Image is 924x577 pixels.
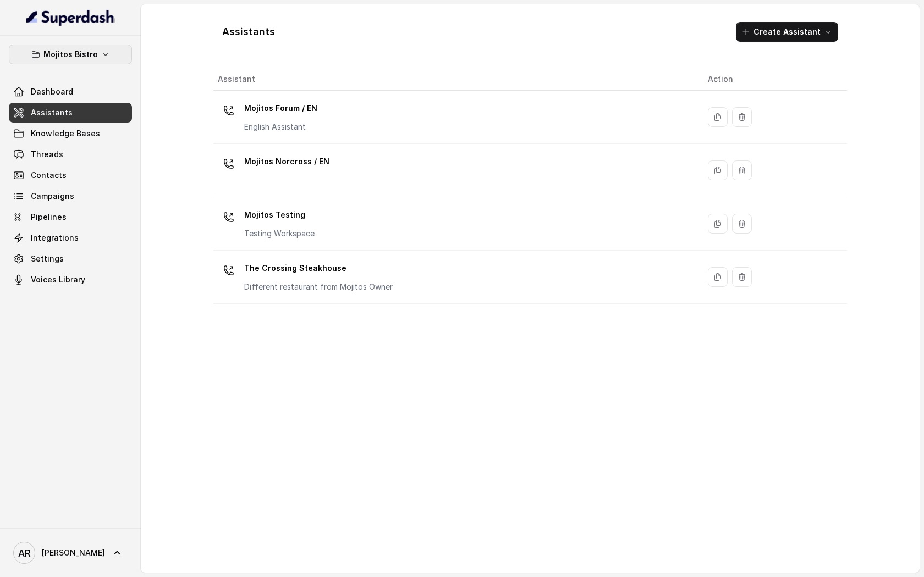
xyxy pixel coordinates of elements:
[31,191,74,202] span: Campaigns
[9,228,132,248] a: Integrations
[9,103,132,123] a: Assistants
[244,228,315,239] p: Testing Workspace
[244,259,393,277] p: The Crossing Steakhouse
[9,249,132,269] a: Settings
[31,107,73,118] span: Assistants
[9,45,132,64] button: Mojitos Bistro
[244,99,317,117] p: Mojitos Forum / EN
[31,86,73,97] span: Dashboard
[213,68,699,91] th: Assistant
[9,537,132,568] a: [PERSON_NAME]
[244,153,329,170] p: Mojitos Norcross / EN
[699,68,847,91] th: Action
[9,165,132,185] a: Contacts
[9,124,132,143] a: Knowledge Bases
[9,82,132,102] a: Dashboard
[31,274,85,285] span: Voices Library
[9,145,132,164] a: Threads
[244,206,315,224] p: Mojitos Testing
[9,186,132,206] a: Campaigns
[31,170,67,181] span: Contacts
[43,48,98,61] p: Mojitos Bistro
[736,22,838,42] button: Create Assistant
[31,253,64,264] span: Settings
[222,23,275,41] h1: Assistants
[42,547,105,558] span: [PERSON_NAME]
[31,149,63,160] span: Threads
[244,281,393,292] p: Different restaurant from Mojitos Owner
[31,128,100,139] span: Knowledge Bases
[9,207,132,227] a: Pipelines
[31,212,67,223] span: Pipelines
[26,9,115,26] img: light.svg
[31,232,79,243] span: Integrations
[18,547,31,559] text: AR
[244,121,317,132] p: English Assistant
[9,270,132,290] a: Voices Library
